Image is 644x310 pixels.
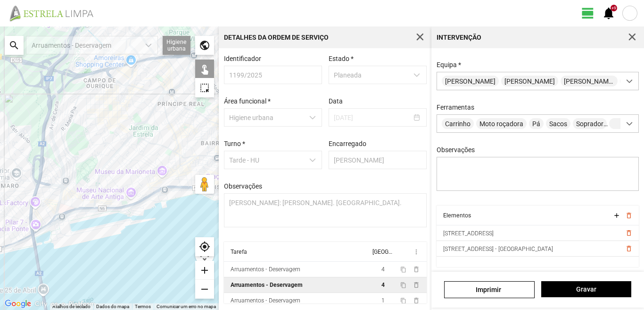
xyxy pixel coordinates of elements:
a: Termos [135,304,151,309]
span: [STREET_ADDRESS] [443,230,494,237]
span: content_copy [400,298,406,304]
label: Data [329,97,343,105]
img: Google [2,298,33,310]
span: delete_outline [413,297,420,304]
span: notifications [602,6,616,20]
div: Intervenção [437,34,481,41]
div: Tarefa [231,249,247,255]
button: content_copy [400,297,408,304]
button: delete_outline [625,229,632,237]
span: Moto roçadora [476,118,527,129]
div: add [195,261,214,280]
span: 4 [381,266,385,273]
span: 4 [381,282,385,288]
span: content_copy [400,282,406,288]
label: Identificador [224,55,261,62]
span: [PERSON_NAME] [561,76,618,86]
img: file [7,5,104,22]
div: search [5,36,24,55]
label: Área funcional * [224,97,271,105]
a: Imprimir [444,281,534,298]
div: Elementos [443,212,471,219]
span: Pá [529,118,544,129]
label: Estado * [329,55,354,62]
span: delete_outline [413,266,420,273]
div: Higiene urbana [163,36,190,55]
label: Ferramentas [437,103,474,111]
button: delete_outline [625,245,632,252]
div: my_location [195,237,214,256]
label: Observações [437,146,475,154]
span: [STREET_ADDRESS] - [GEOGRAPHIC_DATA] [443,246,553,252]
button: Dados do mapa [96,303,129,310]
button: add [612,212,620,219]
span: delete_outline [413,281,420,289]
button: content_copy [400,281,408,289]
button: Arraste o Pegman para o mapa para abrir o Street View [195,175,214,194]
label: Turno * [224,140,245,147]
span: more_vert [413,248,420,256]
span: Sacos [546,118,570,129]
span: Carrinho [442,118,474,129]
div: Arruamentos - Deservagem [231,282,303,288]
div: highlight_alt [195,78,214,97]
span: view_day [581,6,595,20]
label: Encarregado [329,140,366,147]
span: Soprador [573,118,607,129]
label: Observações [224,182,262,190]
div: touch_app [195,60,214,78]
div: public [195,36,214,55]
a: Abrir esta área no Google Maps (abre uma nova janela) [2,298,33,310]
button: delete_outline [625,212,632,219]
span: [PERSON_NAME] [501,76,558,86]
button: Gravar [541,281,631,297]
div: Arruamentos - Deservagem [231,266,300,273]
div: Arruamentos - Deservagem [231,297,300,304]
span: Gravar [546,285,626,293]
span: [PERSON_NAME] [442,76,499,86]
button: content_copy [400,266,408,273]
div: remove [195,280,214,299]
div: [GEOGRAPHIC_DATA] [372,249,392,255]
div: Detalhes da Ordem de Serviço [224,34,329,41]
div: +9 [611,5,617,11]
a: Comunicar um erro no mapa [157,304,216,309]
span: 1 [381,297,385,304]
label: Equipa * [437,61,461,69]
span: content_copy [400,267,406,273]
